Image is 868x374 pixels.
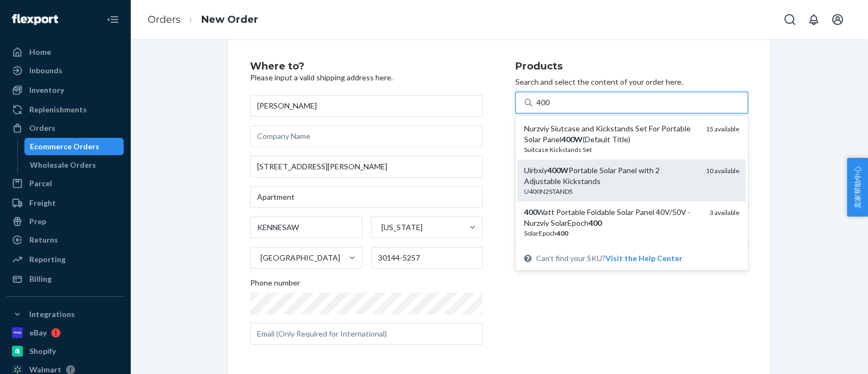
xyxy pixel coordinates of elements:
div: Orders [29,123,55,134]
button: Nurzviy Siutcase and Kickstands Set For Portable Solar Panel400W(Default Title)Suitcase Kickstand... [605,253,682,264]
div: Reporting [29,254,66,265]
a: Inbounds [7,62,124,79]
a: Replenishments [7,101,124,118]
div: Suitcase Kickstands Set [524,145,697,154]
span: 3 available [710,208,739,217]
a: Shopify [7,343,124,360]
button: Close Navigation [102,9,124,30]
a: Billing [7,270,124,288]
div: Ecommerce Orders [30,141,99,152]
a: Freight [7,194,124,212]
a: Parcel [7,175,124,192]
em: 400W [547,166,569,175]
div: Billing [29,274,52,284]
div: Nurzviy Siutcase and Kickstands Set For Portable Solar Panel (Default Title) [524,123,697,145]
em: 400 [557,229,568,237]
p: Search and select the content of your order here. [515,77,748,87]
input: ZIP Code [371,247,483,269]
button: Open Search Box [779,9,801,30]
button: Open account menu [827,9,848,30]
a: Orders [7,119,124,137]
div: U400N2STANDS [524,187,697,196]
span: Phone number [250,277,300,293]
a: Reporting [7,251,124,268]
a: Wholesale Orders [24,156,124,174]
a: Inventory [7,81,124,99]
div: Watt Portable Foldable Solar Panel 40V/50V - Nurzviy SolarEpoch [524,207,701,229]
div: Integrations [29,309,75,320]
div: Wholesale Orders [30,160,96,170]
button: 卖家帮助中心 [847,158,868,217]
ol: breadcrumbs [139,4,267,36]
div: [GEOGRAPHIC_DATA] [260,252,340,263]
a: New Order [201,14,258,26]
div: Home [29,47,51,58]
a: Ecommerce Orders [24,138,124,155]
h2: Products [515,61,748,72]
div: eBay [29,327,47,338]
input: First & Last Name [250,95,483,117]
a: eBay [7,324,124,341]
div: Parcel [29,178,52,189]
div: [US_STATE] [381,222,423,233]
p: Please input a valid shipping address here. [250,72,483,83]
button: Integrations [7,306,124,323]
div: Replenishments [29,104,87,115]
input: Company Name [250,125,483,147]
input: Email (Only Required for International) [250,323,483,345]
div: Inventory [29,85,64,96]
input: Nurzviy Siutcase and Kickstands Set For Portable Solar Panel400W(Default Title)Suitcase Kickstand... [537,97,551,108]
em: 400W [561,135,583,144]
input: Street Address 2 (Optional) [250,186,483,208]
a: Home [7,43,124,61]
a: Orders [148,14,181,26]
span: 10 available [706,167,739,175]
div: Freight [29,198,56,208]
div: Inbounds [29,65,62,76]
span: Can't find your SKU? [536,253,682,264]
h2: Where to? [250,61,483,72]
a: Prep [7,213,124,230]
input: City [250,217,362,238]
a: Returns [7,231,124,249]
img: Flexport logo [12,14,58,25]
em: 400 [524,207,537,217]
input: Street Address [250,156,483,178]
em: 400 [589,218,602,227]
div: Uirbxiy Portable Solar Panel with 2 Adjustable Kickstands [524,165,697,187]
div: Returns [29,234,58,245]
input: [US_STATE] [380,222,381,233]
span: 15 available [706,125,739,133]
input: [GEOGRAPHIC_DATA] [259,252,260,263]
button: Open notifications [803,9,825,30]
div: SolarEpoch [524,229,701,238]
div: Shopify [29,346,56,357]
div: Prep [29,216,46,227]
